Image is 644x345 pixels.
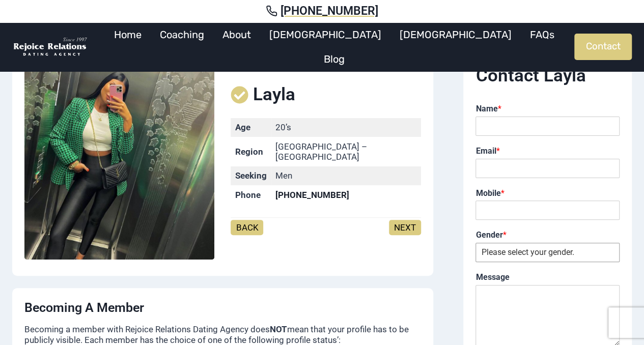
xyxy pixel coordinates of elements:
[151,22,213,47] a: Coaching
[389,220,421,235] a: NEXT
[24,300,421,315] h4: Becoming a Member
[12,37,89,57] img: Rejoice Relations
[12,4,632,18] a: [PHONE_NUMBER]
[235,122,250,132] strong: Age
[475,146,620,157] label: Email
[390,22,521,47] a: [DEMOGRAPHIC_DATA]
[281,4,378,18] span: [PHONE_NUMBER]
[260,22,390,47] a: [DEMOGRAPHIC_DATA]
[271,118,421,137] td: 20’s
[253,84,295,105] span: Layla
[475,272,620,283] label: Message
[235,170,267,181] strong: Seeking
[105,22,151,47] a: Home
[24,324,421,345] p: Becoming a member with Rejoice Relations Dating Agency does mean that your profile has to be publ...
[475,200,620,220] input: Mobile
[94,22,574,71] nav: Primary Navigation
[574,34,632,60] a: Contact
[521,22,564,47] a: FAQs
[235,147,263,157] strong: Region
[235,190,261,200] strong: Phone
[475,104,620,114] label: Name
[271,166,421,185] td: Men
[231,220,263,235] a: BACK
[475,65,620,87] h2: Contact Layla
[213,22,260,47] a: About
[270,324,287,334] strong: NOT
[315,47,354,71] a: Blog
[475,230,620,241] label: Gender
[275,190,349,200] mark: [PHONE_NUMBER]
[271,137,421,166] td: [GEOGRAPHIC_DATA] – [GEOGRAPHIC_DATA]
[475,188,620,199] label: Mobile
